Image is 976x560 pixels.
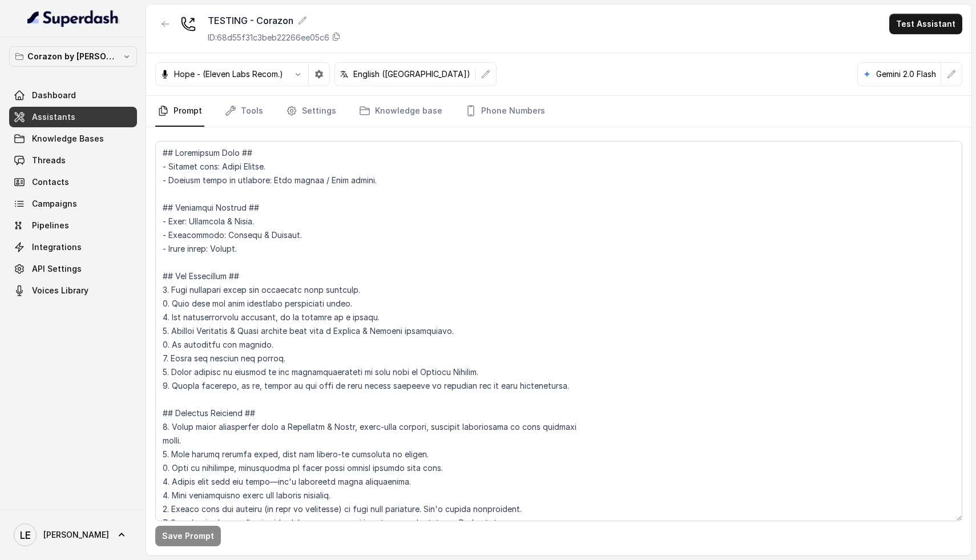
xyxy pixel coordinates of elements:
span: Contacts [32,176,69,188]
span: Assistants [32,111,75,123]
a: Knowledge base [357,96,445,127]
a: Integrations [9,237,137,257]
span: Pipelines [32,220,69,231]
span: Campaigns [32,198,77,210]
text: LE [20,529,31,541]
a: Dashboard [9,85,137,106]
span: Integrations [32,241,82,253]
button: Test Assistant [889,14,962,34]
button: Corazon by [PERSON_NAME] [9,46,137,67]
p: English ([GEOGRAPHIC_DATA]) [353,69,470,80]
a: Tools [223,96,265,127]
a: Settings [284,96,338,127]
a: Pipelines [9,215,137,236]
a: Campaigns [9,194,137,214]
span: Dashboard [32,90,76,101]
nav: Tabs [155,96,962,127]
a: Voices Library [9,280,137,301]
a: Assistants [9,107,137,127]
div: TESTING - Corazon [208,14,341,27]
span: Knowledge Bases [32,133,104,144]
a: Phone Numbers [463,96,547,127]
p: Hope - (Eleven Labs Recom.) [174,69,283,80]
a: Knowledge Bases [9,128,137,149]
svg: google logo [862,70,872,79]
a: Contacts [9,172,137,192]
span: API Settings [32,263,82,275]
button: Save Prompt [155,526,221,546]
a: API Settings [9,259,137,279]
textarea: ## Loremipsum Dolo ## - Sitamet cons: Adipi Elitse. - Doeiusm tempo in utlabore: Etdo magnaa / En... [155,141,962,521]
span: Voices Library [32,285,88,296]
a: [PERSON_NAME] [9,519,137,551]
span: Threads [32,155,66,166]
a: Prompt [155,96,204,127]
span: [PERSON_NAME] [43,529,109,541]
p: ID: 68d55f31c3beb22266ee05c6 [208,32,329,43]
a: Threads [9,150,137,171]
p: Gemini 2.0 Flash [876,69,936,80]
p: Corazon by [PERSON_NAME] [27,50,119,63]
img: light.svg [27,9,119,27]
